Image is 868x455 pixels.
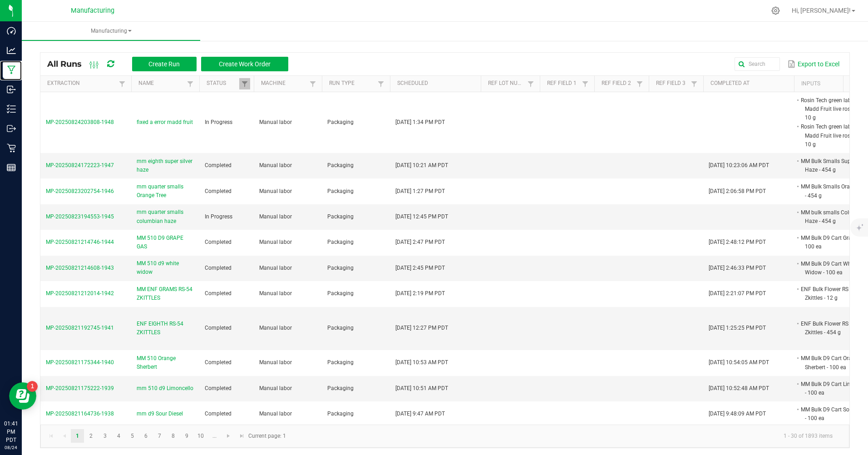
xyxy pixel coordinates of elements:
inline-svg: Manufacturing [7,65,16,74]
span: Manual labor [259,162,292,168]
a: Ref Lot NumberSortable [488,80,525,87]
span: Hi, [PERSON_NAME]! [792,7,851,14]
span: [DATE] 2:21:07 PM PDT [709,290,766,297]
a: Go to the last page [235,429,248,443]
button: Create Run [132,57,197,71]
span: [DATE] 10:52:48 AM PDT [709,385,769,391]
a: NameSortable [138,80,184,87]
kendo-pager-info: 1 - 30 of 1893 items [291,429,840,444]
span: Manual labor [259,265,292,271]
span: Packaging [327,188,354,194]
input: Search [735,57,780,71]
span: Create Run [148,60,180,68]
inline-svg: Outbound [7,124,16,133]
a: Page 10 [194,429,207,443]
span: Completed [205,290,232,297]
a: Filter [375,78,386,89]
a: Ref Field 3Sortable [656,80,688,87]
span: [DATE] 2:47 PM PDT [395,239,445,245]
iframe: Resource center [9,382,36,410]
a: Completed AtSortable [710,80,790,87]
span: MP-20250821192745-1941 [46,325,114,331]
span: mm quarter smalls Orange Tree [137,183,194,200]
span: MP-20250824172223-1947 [46,162,114,168]
a: Page 11 [208,429,221,443]
a: Page 1 [71,429,84,443]
a: StatusSortable [207,80,239,87]
a: Page 8 [167,429,180,443]
span: [DATE] 2:45 PM PDT [395,265,445,271]
span: Completed [205,265,232,271]
span: mm 510 d9 Limoncello [137,384,193,393]
span: Completed [205,410,232,417]
inline-svg: Inventory [7,104,16,114]
span: Manual labor [259,290,292,297]
a: Ref Field 2Sortable [602,80,634,87]
span: Completed [205,239,232,245]
a: ScheduledSortable [397,80,477,87]
span: MP-20250823194553-1945 [46,213,114,220]
span: Completed [205,385,232,391]
a: Page 7 [153,429,166,443]
span: MP-20250824203808-1948 [46,119,114,125]
span: [DATE] 1:34 PM PDT [395,119,445,125]
span: fixed a error madd fruit [137,118,193,127]
span: [DATE] 10:51 AM PDT [395,385,448,391]
span: Create Work Order [219,60,271,68]
span: Manual labor [259,239,292,245]
span: [DATE] 9:48:09 AM PDT [709,410,766,417]
span: mm eighth super silver haze [137,157,194,174]
a: Filter [239,78,250,89]
span: mm quarter smalls columbian haze [137,208,194,225]
span: [DATE] 1:25:25 PM PDT [709,325,766,331]
span: Completed [205,325,232,331]
p: 08/24 [4,444,18,451]
span: MP-20250821214608-1943 [46,265,114,271]
a: Page 4 [112,429,125,443]
span: MP-20250821175344-1940 [46,359,114,366]
span: Completed [205,162,232,168]
a: Run TypeSortable [329,80,375,87]
span: Packaging [327,385,354,391]
span: MM 510 Orange Sherbert [137,354,194,371]
div: Manage settings [770,6,781,15]
span: MM 510 d9 white widow [137,259,194,277]
span: [DATE] 10:54:05 AM PDT [709,359,769,366]
span: MM 510 D9 GRAPE GAS [137,234,194,251]
span: Manufacturing [71,7,114,15]
span: Packaging [327,290,354,297]
a: Go to the next page [222,429,235,443]
a: ExtractionSortable [47,80,116,87]
div: All Runs [47,56,295,72]
a: Filter [689,78,700,89]
span: In Progress [205,213,232,220]
a: Page 3 [99,429,112,443]
span: Packaging [327,265,354,271]
span: Packaging [327,119,354,125]
span: MP-20250821164736-1938 [46,410,114,417]
span: Manual labor [259,385,292,391]
span: [DATE] 2:06:58 PM PDT [709,188,766,194]
span: MP-20250821214746-1944 [46,239,114,245]
span: Packaging [327,239,354,245]
span: Manufacturing [22,27,200,35]
span: Packaging [327,359,354,366]
span: [DATE] 9:47 AM PDT [395,410,445,417]
a: Filter [307,78,318,89]
inline-svg: Inbound [7,85,16,94]
span: [DATE] 12:45 PM PDT [395,213,448,220]
span: Packaging [327,325,354,331]
span: Manual labor [259,325,292,331]
p: 01:41 PM PDT [4,420,18,444]
kendo-pager: Current page: 1 [40,425,849,448]
inline-svg: Reports [7,163,16,172]
span: Manual labor [259,119,292,125]
span: [DATE] 2:46:33 PM PDT [709,265,766,271]
span: Completed [205,359,232,366]
inline-svg: Retail [7,143,16,153]
span: MM ENF GRAMS RS-54 ZKITTLES [137,285,194,302]
span: MP-20250821175222-1939 [46,385,114,391]
span: Manual labor [259,188,292,194]
span: mm d9 Sour Diesel [137,410,183,418]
